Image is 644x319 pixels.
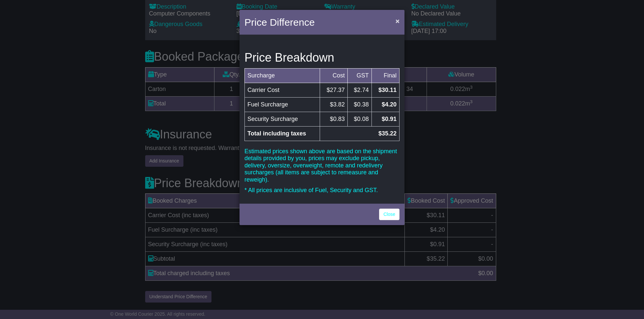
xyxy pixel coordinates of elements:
td: $2.74 [348,83,372,97]
td: $30.11 [371,83,399,97]
h4: Price Difference [244,15,315,30]
td: Final [371,68,399,83]
td: Fuel Surcharge [245,97,320,112]
td: $4.20 [371,97,399,112]
td: GST [348,68,372,83]
td: Cost [320,68,347,83]
span: × [396,17,400,25]
h3: Price Breakdown [244,51,400,64]
a: Close [379,209,400,220]
p: Estimated prices shown above are based on the shipment details provided by you, prices may exclud... [244,148,400,184]
td: $0.91 [371,112,399,126]
td: Security Surcharge [245,112,320,126]
td: $3.82 [320,97,347,112]
td: $35.22 [320,126,399,141]
p: * All prices are inclusive of Fuel, Security and GST. [244,187,400,194]
td: $27.37 [320,83,347,97]
button: Close [392,14,403,28]
td: Carrier Cost [245,83,320,97]
td: $0.83 [320,112,347,126]
td: $0.08 [348,112,372,126]
td: Total including taxes [245,126,320,141]
td: Surcharge [245,68,320,83]
td: $0.38 [348,97,372,112]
